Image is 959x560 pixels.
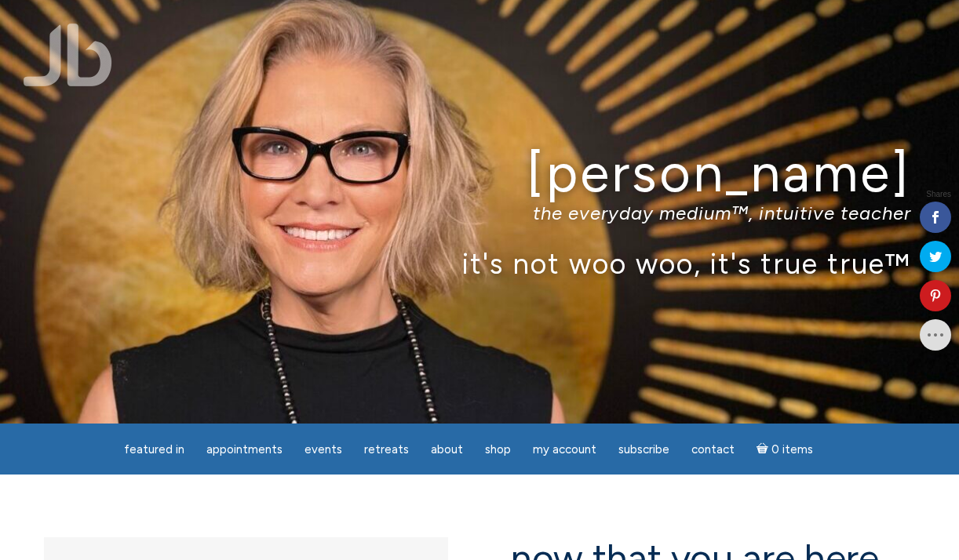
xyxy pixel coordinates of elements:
[771,444,813,456] span: 0 items
[197,435,292,465] a: Appointments
[757,442,771,456] i: Cart
[24,24,112,86] img: Jamie Butler. The Everyday Medium
[364,442,409,456] span: Retreats
[609,435,679,465] a: Subscribe
[747,433,822,465] a: Cart0 items
[421,435,472,465] a: About
[476,435,520,465] a: Shop
[206,442,283,456] span: Appointments
[618,442,669,456] span: Subscribe
[485,442,511,456] span: Shop
[295,435,352,465] a: Events
[355,435,418,465] a: Retreats
[115,435,194,465] a: featured in
[682,435,744,465] a: Contact
[124,442,184,456] span: featured in
[533,442,596,456] span: My Account
[926,191,951,198] span: Shares
[48,144,911,202] h1: [PERSON_NAME]
[48,246,911,280] p: it's not woo woo, it's true true™
[523,435,606,465] a: My Account
[691,442,735,456] span: Contact
[304,442,342,456] span: Events
[431,442,463,456] span: About
[48,202,911,224] p: the everyday medium™, intuitive teacher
